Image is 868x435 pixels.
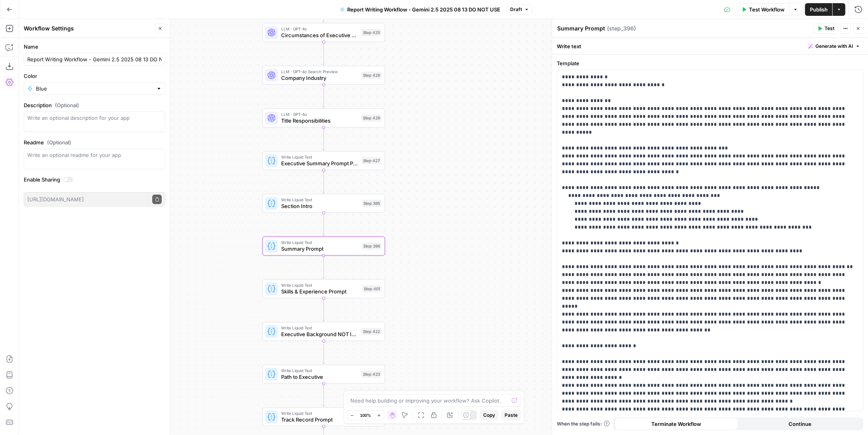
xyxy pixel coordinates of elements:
[263,365,385,384] div: Write Liquid TextPath to ExecutiveStep 423
[607,25,636,32] span: ( step_396 )
[323,340,325,364] g: Edge from step_422 to step_423
[361,72,382,79] div: Step 428
[263,279,385,298] div: Write Liquid TextSkills & Experience PromptStep 401
[323,127,325,150] g: Edge from step_429 to step_427
[263,194,385,213] div: Write Liquid TextSection IntroStep 395
[362,200,382,207] div: Step 395
[557,420,610,427] a: When the step fails:
[323,298,325,321] g: Edge from step_401 to step_422
[281,330,358,338] span: Executive Background NOT IN USE
[263,151,385,170] div: Write Liquid TextExecutive Summary Prompt PrimaryStep 427
[27,55,162,63] input: Untitled
[814,23,838,34] button: Test
[281,154,358,160] span: Write Liquid Text
[281,111,358,117] span: LLM · GPT-4o
[24,72,165,80] label: Color
[323,42,325,65] g: Edge from step_425 to step_428
[281,117,358,125] span: Title Responsibilities
[789,420,811,428] span: Continue
[323,170,325,193] g: Edge from step_427 to step_395
[483,412,495,419] span: Copy
[24,101,165,109] label: Description
[362,242,382,250] div: Step 396
[323,84,325,108] g: Edge from step_428 to step_429
[281,74,358,82] span: Company Industry
[323,255,325,278] g: Edge from step_396 to step_401
[36,85,153,93] input: Blue
[281,373,358,381] span: Path to Executive
[281,31,358,39] span: Circumstances of Executive CLEAN
[55,101,79,109] span: (Optional)
[323,212,325,236] g: Edge from step_395 to step_396
[281,325,358,331] span: Write Liquid Text
[263,236,385,255] div: Write Liquid TextSummary PromptStep 396
[557,59,863,67] label: Template
[737,3,789,16] button: Test Workflow
[335,3,505,16] button: Report Writing Workflow - Gemini 2.5 2025 08 13 DO NOT USE
[480,410,498,420] button: Copy
[805,3,832,16] button: Publish
[281,410,359,416] span: Write Liquid Text
[810,6,828,13] span: Publish
[360,412,371,418] span: 100%
[24,176,165,183] label: Enable Sharing
[361,328,382,335] div: Step 422
[552,38,868,54] div: Write text
[361,371,382,378] div: Step 423
[281,26,358,32] span: LLM · GPT-4o
[281,159,358,167] span: Executive Summary Prompt Primary
[263,66,385,85] div: LLM · GPT-4o Search PreviewCompany IndustryStep 428
[557,25,605,32] textarea: Summary Prompt
[361,29,382,36] div: Step 425
[263,407,385,426] div: Write Liquid TextTrack Record PromptStep 397
[361,157,382,164] div: Step 427
[361,114,382,121] div: Step 429
[507,4,533,15] button: Draft
[281,202,359,210] span: Section Intro
[24,43,165,51] label: Name
[323,383,325,407] g: Edge from step_423 to step_397
[281,287,359,295] span: Skills & Experience Prompt
[281,416,359,424] span: Track Record Prompt
[263,108,385,127] div: LLM · GPT-4oTitle ResponsibilitiesStep 429
[505,412,518,419] span: Paste
[263,322,385,341] div: Write Liquid TextExecutive Background NOT IN USEStep 422
[652,420,702,428] span: Terminate Workflow
[281,239,359,246] span: Write Liquid Text
[510,6,522,13] span: Draft
[281,367,358,374] span: Write Liquid Text
[815,43,853,50] span: Generate with AI
[281,282,359,288] span: Write Liquid Text
[281,245,359,253] span: Summary Prompt
[738,418,862,430] button: Continue
[281,197,359,203] span: Write Liquid Text
[47,138,71,146] span: (Optional)
[362,285,382,292] div: Step 401
[24,25,153,32] div: Workflow Settings
[24,138,165,146] label: Readme
[501,410,521,420] button: Paste
[281,68,358,75] span: LLM · GPT-4o Search Preview
[263,23,385,42] div: LLM · GPT-4oCircumstances of Executive CLEANStep 425
[805,41,863,51] button: Generate with AI
[749,6,785,13] span: Test Workflow
[347,6,500,13] span: Report Writing Workflow - Gemini 2.5 2025 08 13 DO NOT USE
